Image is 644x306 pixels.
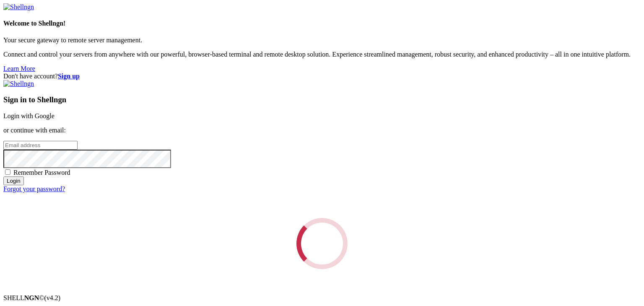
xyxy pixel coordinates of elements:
[13,169,70,176] span: Remember Password
[24,294,39,301] b: NGN
[44,294,61,301] span: 4.2.0
[3,51,641,58] p: Connect and control your servers from anywhere with our powerful, browser-based terminal and remo...
[3,127,641,134] p: or continue with email:
[290,212,353,275] div: Loading...
[3,20,641,27] h4: Welcome to Shellngn!
[3,141,78,150] input: Email address
[58,73,80,80] a: Sign up
[3,80,34,88] img: Shellngn
[5,169,10,175] input: Remember Password
[3,73,641,80] div: Don't have account?
[3,185,65,192] a: Forgot your password?
[3,95,641,104] h3: Sign in to Shellngn
[3,36,641,44] p: Your secure gateway to remote server management.
[3,176,24,185] input: Login
[3,65,35,72] a: Learn More
[3,112,55,119] a: Login with Google
[3,294,60,301] span: SHELL ©
[3,3,34,11] img: Shellngn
